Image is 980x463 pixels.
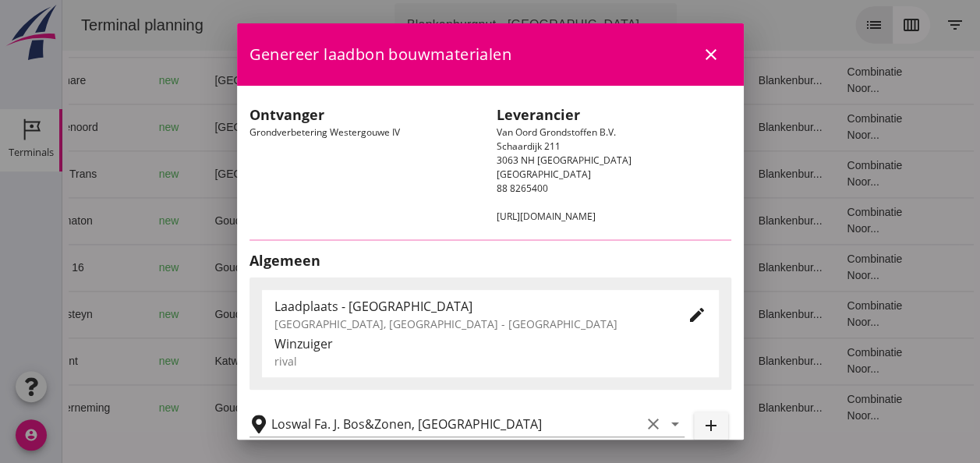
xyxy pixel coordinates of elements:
h2: Ontvanger [249,104,484,125]
td: Filling sand [486,150,565,197]
td: new [84,244,140,291]
td: new [84,291,140,338]
small: m3 [354,357,366,366]
td: new [84,150,140,197]
td: 1231 [324,384,409,431]
td: new [84,338,140,384]
td: 1298 [324,244,409,291]
td: Combinatie Noor... [772,291,869,338]
div: rival [274,353,706,369]
i: directions_boat [191,262,202,273]
i: arrow_drop_down [586,16,605,34]
small: m3 [354,76,366,86]
td: Combinatie Noor... [772,384,869,431]
i: clear [644,415,663,433]
td: 18 [565,150,684,197]
td: Ontzilt oph.zan... [486,197,565,244]
td: Blankenbur... [684,104,773,150]
td: new [84,384,140,431]
small: m3 [360,404,373,413]
td: Blankenbur... [684,244,773,291]
td: Blankenbur... [684,150,773,197]
div: Grondverbetering Westergouwe IV [243,98,490,230]
td: Ontzilt oph.zan... [486,291,565,338]
td: Filling sand [486,104,565,150]
td: Filling sand [486,57,565,104]
i: directions_boat [191,309,202,320]
td: 621 [324,104,409,150]
i: close [702,45,720,64]
div: [GEOGRAPHIC_DATA] [152,119,283,136]
td: 434 [324,57,409,104]
div: Terminal planning [6,14,154,36]
i: directions_boat [193,355,204,366]
div: Blankenburgput - [GEOGRAPHIC_DATA] [345,16,577,34]
td: 18 [565,384,684,431]
div: Laadplaats - [GEOGRAPHIC_DATA] [274,297,663,316]
small: m3 [354,123,366,133]
td: 18 [565,104,684,150]
i: directions_boat [272,75,283,86]
div: Genereer laadbon bouwmaterialen [237,23,744,86]
td: Blankenbur... [684,57,773,104]
div: Gouda [152,306,283,323]
td: 18 [565,291,684,338]
div: [GEOGRAPHIC_DATA] [152,72,283,89]
i: directions_boat [191,215,202,226]
td: new [84,197,140,244]
td: new [84,57,140,104]
td: Ontzilt oph.zan... [486,244,565,291]
td: 18 [565,338,684,384]
td: 18 [565,57,684,104]
i: list [802,16,821,34]
td: 672 [324,197,409,244]
small: m3 [354,170,366,179]
td: new [84,104,140,150]
div: Winzuiger [274,334,706,353]
td: Blankenbur... [684,291,773,338]
td: 18 [565,197,684,244]
div: Katwijk [152,353,283,369]
div: Gouda [152,260,283,276]
td: Filling sand [486,338,565,384]
i: directions_boat [191,402,202,413]
i: directions_boat [272,168,283,179]
td: 1505 [324,291,409,338]
i: arrow_drop_down [666,415,685,433]
i: add [702,416,720,435]
td: Blankenbur... [684,197,773,244]
div: Van Oord Grondstoffen B.V. Schaardijk 211 3063 NH [GEOGRAPHIC_DATA] [GEOGRAPHIC_DATA] 88 8265400 ... [490,98,738,230]
td: Blankenbur... [684,384,773,431]
i: edit [688,306,706,324]
h2: Leverancier [497,104,731,125]
div: [GEOGRAPHIC_DATA] [152,166,283,182]
td: Combinatie Noor... [772,197,869,244]
small: m3 [360,310,373,320]
i: directions_boat [272,122,283,133]
input: Losplaats [271,412,641,436]
td: Combinatie Noor... [772,150,869,197]
i: filter_list [883,16,902,34]
td: 336 [324,150,409,197]
td: 337 [324,338,409,384]
i: calendar_view_week [840,16,858,34]
td: Combinatie Noor... [772,244,869,291]
h2: Algemeen [249,250,731,271]
td: Combinatie Noor... [772,338,869,384]
div: [GEOGRAPHIC_DATA], [GEOGRAPHIC_DATA] - [GEOGRAPHIC_DATA] [274,316,663,332]
div: Gouda [152,213,283,229]
td: 18 [565,244,684,291]
td: Combinatie Noor... [772,104,869,150]
td: Blankenbur... [684,338,773,384]
td: Combinatie Noor... [772,57,869,104]
small: m3 [360,263,373,273]
small: m3 [354,217,366,226]
div: Gouda [152,400,283,416]
td: Ontzilt oph.zan... [486,384,565,431]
